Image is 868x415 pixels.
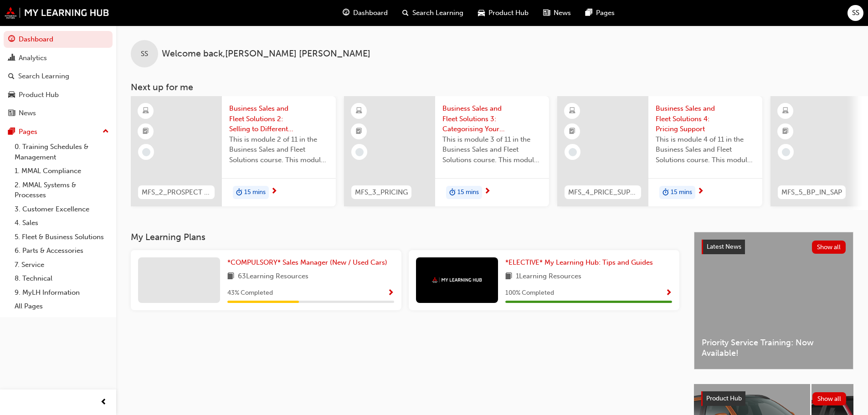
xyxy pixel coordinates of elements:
img: mmal [5,7,109,19]
span: booktick-icon [143,126,149,138]
div: Product Hub [19,90,59,100]
span: Latest News [707,243,741,251]
span: MFS_3_PRICING [355,187,408,198]
span: pages-icon [8,128,15,136]
a: *COMPULSORY* Sales Manager (New / Used Cars) [227,257,391,268]
span: prev-icon [100,397,107,408]
span: duration-icon [663,187,669,199]
span: Show Progress [665,289,672,297]
div: Search Learning [18,71,69,82]
a: 9. MyLH Information [11,286,113,300]
span: Search Learning [412,8,463,18]
span: MFS_4_PRICE_SUPPORT [568,187,637,198]
a: Product Hub [4,87,113,103]
a: 6. Parts & Accessories [11,244,113,258]
span: chart-icon [8,54,15,62]
span: search-icon [402,7,409,19]
span: duration-icon [449,187,456,199]
span: guage-icon [343,7,349,19]
a: News [4,105,113,122]
span: next-icon [484,188,491,196]
span: Welcome back , [PERSON_NAME] [PERSON_NAME] [162,49,370,59]
a: news-iconNews [536,4,578,22]
a: pages-iconPages [578,4,622,22]
span: MFS_5_BP_IN_SAP [781,187,842,198]
a: Analytics [4,50,113,67]
a: 2. MMAL Systems & Processes [11,178,113,202]
span: up-icon [103,126,109,138]
span: 15 mins [457,187,479,198]
a: search-iconSearch Learning [395,4,471,22]
a: 3. Customer Excellence [11,202,113,216]
a: 4. Sales [11,216,113,230]
span: car-icon [8,91,15,99]
a: 5. Fleet & Business Solutions [11,230,113,244]
a: car-iconProduct Hub [471,4,536,22]
span: Product Hub [706,395,742,402]
button: DashboardAnalyticsSearch LearningProduct HubNews [4,29,113,123]
span: next-icon [697,188,704,196]
span: Priority Service Training: Now Available! [702,338,846,358]
div: Pages [19,127,37,137]
a: Latest NewsShow allPriority Service Training: Now Available! [694,232,853,369]
span: Show Progress [387,289,394,297]
button: Pages [4,123,113,140]
span: This is module 4 of 11 in the Business Sales and Fleet Solutions course. This module covers Mitsu... [656,134,755,165]
span: learningRecordVerb_NONE-icon [142,148,150,156]
a: All Pages [11,299,113,313]
a: 1. MMAL Compliance [11,164,113,178]
span: Business Sales and Fleet Solutions 4: Pricing Support [656,103,755,134]
span: learningResourceType_ELEARNING-icon [782,105,789,117]
span: news-icon [8,109,15,118]
span: learningResourceType_ELEARNING-icon [569,105,575,117]
a: *ELECTIVE* My Learning Hub: Tips and Guides [505,257,657,268]
h3: My Learning Plans [131,232,679,242]
span: learningRecordVerb_NONE-icon [569,148,577,156]
a: Product HubShow all [701,391,846,406]
a: 8. Technical [11,272,113,286]
span: news-icon [543,7,550,19]
span: duration-icon [236,187,242,199]
button: SS [847,5,863,21]
a: MFS_4_PRICE_SUPPORTBusiness Sales and Fleet Solutions 4: Pricing SupportThis is module 4 of 11 in... [557,96,762,206]
span: Business Sales and Fleet Solutions 2: Selling to Different Customers [229,103,329,134]
a: Dashboard [4,31,113,48]
a: Search Learning [4,68,113,85]
span: learningResourceType_ELEARNING-icon [356,105,362,117]
span: book-icon [505,271,512,282]
span: 100 % Completed [505,288,554,298]
div: Analytics [19,53,47,63]
span: SS [852,8,859,18]
span: Pages [596,8,615,18]
span: Dashboard [353,8,388,18]
button: Show Progress [665,287,672,299]
span: booktick-icon [356,126,362,138]
span: guage-icon [8,36,15,44]
span: *COMPULSORY* Sales Manager (New / Used Cars) [227,258,387,266]
a: 7. Service [11,258,113,272]
span: car-icon [478,7,485,19]
span: Business Sales and Fleet Solutions 3: Categorising Your Customer [442,103,542,134]
button: Show all [812,392,847,405]
span: 63 Learning Resources [238,271,308,282]
span: 1 Learning Resources [516,271,581,282]
span: This is module 3 of 11 in the Business Sales and Fleet Solutions course. This module covers deter... [442,134,542,165]
span: SS [141,49,148,59]
a: guage-iconDashboard [335,4,395,22]
span: next-icon [271,188,277,196]
span: learningRecordVerb_NONE-icon [355,148,364,156]
span: booktick-icon [569,126,575,138]
span: search-icon [8,72,15,81]
span: MFS_2_PROSPECT & LARGE FLEETS [142,187,211,198]
button: Show all [812,241,846,254]
span: booktick-icon [782,126,789,138]
button: Show Progress [387,287,394,299]
span: News [554,8,571,18]
span: learningRecordVerb_NONE-icon [782,148,790,156]
span: This is module 2 of 11 in the Business Sales and Fleet Solutions course. This module covers under... [229,134,329,165]
h3: Next up for me [116,82,868,92]
a: MFS_2_PROSPECT & LARGE FLEETSBusiness Sales and Fleet Solutions 2: Selling to Different Customers... [131,96,336,206]
a: 0. Training Schedules & Management [11,140,113,164]
span: Product Hub [488,8,529,18]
